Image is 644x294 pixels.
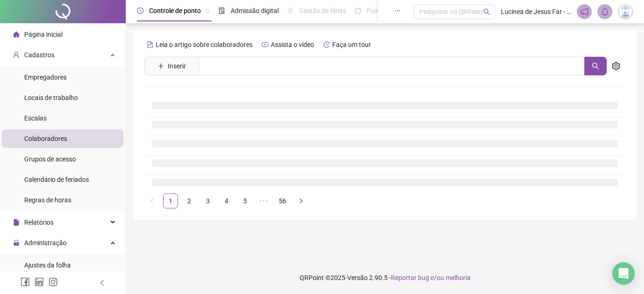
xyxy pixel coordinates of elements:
span: Reportar bug e/ou melhoria [391,274,471,281]
span: lock [13,240,20,246]
span: youtube [262,41,268,48]
a: 4 [219,194,233,208]
span: linkedin [34,277,44,287]
span: left [99,280,105,286]
span: search [592,62,599,70]
span: user-add [13,52,20,58]
li: 3 [200,194,215,208]
span: clock-circle [137,7,144,14]
span: Faça um tour [332,41,371,48]
span: Painel do DP [367,7,403,14]
span: Controle de ponto [149,7,201,14]
span: plus [158,63,164,69]
span: home [13,31,20,38]
span: Lucinea de Jesus Far - [GEOGRAPHIC_DATA] [501,7,571,17]
li: 2 [182,194,197,208]
span: Calendário de feriados [24,176,89,183]
span: Administração [24,239,67,247]
span: Leia o artigo sobre colaboradores [156,41,253,48]
span: bell [601,7,609,16]
span: right [298,198,304,204]
span: facebook [21,277,30,287]
li: 5 [238,194,253,208]
span: Locais de trabalho [24,94,78,101]
span: file [13,219,20,226]
span: Versão [347,274,368,281]
a: 5 [238,194,252,208]
span: history [323,41,330,48]
a: 1 [164,194,178,208]
span: file-text [147,41,153,48]
a: 2 [182,194,196,208]
li: 56 [275,194,290,208]
li: 1 [163,194,178,208]
span: Empregadores [24,73,67,81]
button: Inserir [150,59,193,73]
span: dashboard [355,7,361,14]
span: Gestão de férias [299,7,346,14]
img: 83834 [618,5,632,19]
span: Assista o vídeo [271,41,314,48]
span: setting [612,62,620,70]
span: Página inicial [24,31,62,38]
span: Escalas [24,114,47,122]
li: 4 [219,194,234,208]
span: sun [287,7,294,14]
span: file-done [219,7,225,14]
span: ••• [256,194,271,208]
button: right [294,194,308,208]
li: Próxima página [294,194,308,208]
span: Relatórios [24,219,54,226]
span: instagram [48,277,58,287]
span: notification [580,7,589,16]
a: 56 [275,194,289,208]
span: Ajustes da folha [24,261,71,269]
span: Regras de horas [24,196,71,204]
span: Cadastros [24,51,55,59]
span: Grupos de acesso [24,155,76,163]
a: 3 [201,194,215,208]
span: ellipsis [394,7,401,14]
li: 5 próximas páginas [256,194,271,208]
li: Página anterior [144,194,159,208]
div: Open Intercom Messenger [612,262,635,285]
span: Colaboradores [24,135,67,142]
span: pushpin [205,8,210,14]
button: left [144,194,159,208]
footer: QRPoint © 2025 - 2.90.5 - [126,261,644,294]
span: Admissão digital [231,7,279,14]
span: left [149,198,155,204]
span: search [483,8,490,15]
span: Inserir [168,61,186,71]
